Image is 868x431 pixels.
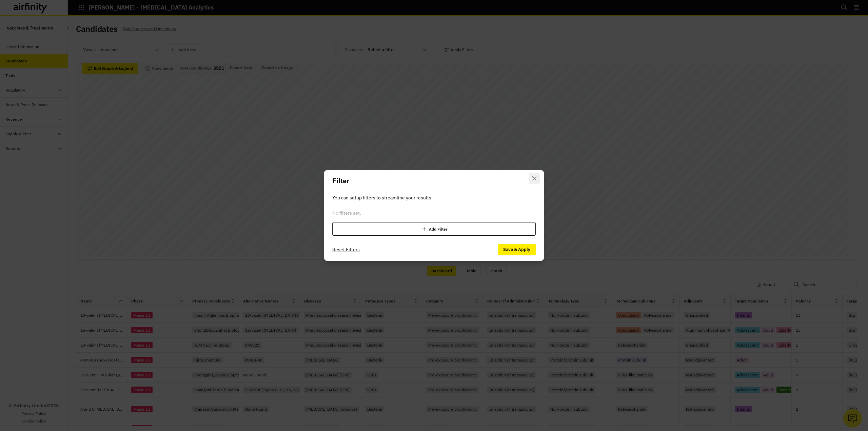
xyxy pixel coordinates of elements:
[332,244,360,255] button: Reset Filters
[332,194,536,201] p: You can setup filters to streamline your results.
[324,170,544,191] header: Filter
[498,244,536,255] button: Save & Apply
[332,222,536,236] div: Add Filter
[332,210,536,217] div: No filters set.
[529,173,540,184] button: Close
